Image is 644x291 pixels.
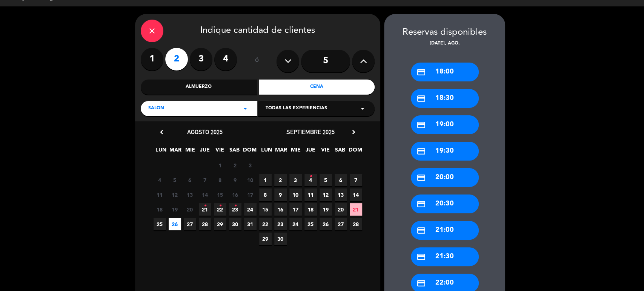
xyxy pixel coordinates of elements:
[417,226,426,235] i: credit_card
[320,203,332,216] span: 19
[417,173,426,182] i: credit_card
[259,203,272,216] span: 15
[259,233,272,245] span: 29
[274,218,287,230] span: 23
[199,218,211,230] span: 28
[350,128,358,136] i: chevron_right
[184,145,197,158] span: MIE
[259,80,375,95] div: Cena
[214,48,237,70] label: 4
[214,145,226,158] span: VIE
[214,188,226,201] span: 15
[304,174,317,186] span: 4
[158,128,166,136] i: chevron_left
[187,128,223,136] span: agosto 2025
[349,145,361,158] span: DOM
[184,188,196,201] span: 13
[274,174,287,186] span: 2
[334,145,346,158] span: SAB
[184,203,196,216] span: 20
[320,218,332,230] span: 26
[184,218,196,230] span: 27
[358,104,367,113] i: arrow_drop_down
[266,105,327,112] span: Todas las experiencias
[304,218,317,230] span: 25
[289,218,302,230] span: 24
[274,233,287,245] span: 30
[319,145,332,158] span: VIE
[148,26,157,35] i: close
[214,218,226,230] span: 29
[417,199,426,209] i: credit_card
[417,94,426,103] i: credit_card
[169,188,181,201] span: 12
[169,203,181,216] span: 19
[244,174,257,186] span: 10
[259,218,272,230] span: 22
[244,188,257,201] span: 17
[214,203,226,216] span: 22
[350,218,362,230] span: 28
[286,128,335,136] span: septiembre 2025
[199,203,211,216] span: 21
[411,89,479,108] div: 18:30
[244,203,257,216] span: 24
[214,174,226,186] span: 8
[384,40,505,47] div: [DATE], ago.
[229,174,241,186] span: 9
[228,145,241,158] span: SAB
[244,218,257,230] span: 31
[229,203,241,216] span: 23
[411,115,479,134] div: 19:00
[259,188,272,201] span: 8
[154,174,166,186] span: 4
[335,203,347,216] span: 20
[154,203,166,216] span: 18
[229,218,241,230] span: 30
[229,188,241,201] span: 16
[411,63,479,81] div: 18:00
[289,188,302,201] span: 10
[411,195,479,213] div: 20:30
[190,48,212,70] label: 3
[141,80,257,95] div: Almuerzo
[320,174,332,186] span: 5
[417,67,426,77] i: credit_card
[260,145,273,158] span: LUN
[384,25,505,40] div: Reservas disponibles
[411,142,479,161] div: 19:30
[411,247,479,266] div: 21:30
[320,188,332,201] span: 12
[234,200,237,212] i: •
[154,188,166,201] span: 11
[184,174,196,186] span: 6
[290,145,302,158] span: MIE
[219,200,221,212] i: •
[411,221,479,240] div: 21:00
[241,104,250,113] i: arrow_drop_down
[274,203,287,216] span: 16
[229,159,241,172] span: 2
[304,145,317,158] span: JUE
[169,174,181,186] span: 5
[165,48,188,70] label: 2
[289,203,302,216] span: 17
[417,120,426,130] i: credit_card
[289,174,302,186] span: 3
[169,218,181,230] span: 26
[155,145,167,158] span: LUN
[274,188,287,201] span: 9
[214,159,226,172] span: 1
[417,147,426,156] i: credit_card
[335,218,347,230] span: 27
[199,145,211,158] span: JUE
[304,188,317,201] span: 11
[141,48,163,70] label: 1
[199,174,211,186] span: 7
[275,145,287,158] span: MAR
[411,168,479,187] div: 20:00
[243,145,255,158] span: DOM
[259,174,272,186] span: 1
[304,203,317,216] span: 18
[417,252,426,262] i: credit_card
